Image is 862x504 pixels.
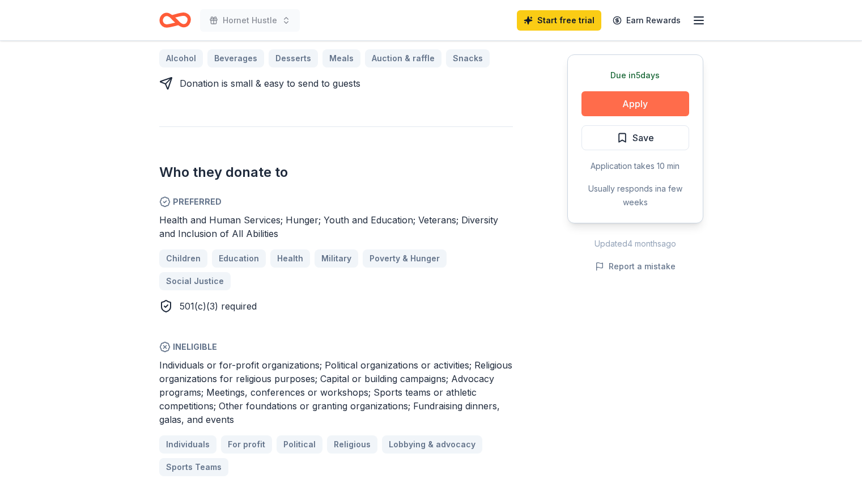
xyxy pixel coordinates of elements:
[334,438,371,451] span: Religious
[581,125,689,150] button: Save
[567,237,703,251] div: Updated 4 months ago
[321,252,351,265] span: Military
[322,49,360,67] a: Meals
[166,460,222,474] span: Sports Teams
[277,435,322,454] a: Political
[159,7,191,33] a: Home
[581,182,689,209] div: Usually responds in a few weeks
[283,438,316,451] span: Political
[159,340,513,354] span: Ineligible
[159,359,512,425] span: Individuals or for-profit organizations; Political organizations or activities; Religious organiz...
[166,438,210,451] span: Individuals
[159,214,498,239] span: Health and Human Services; Hunger; Youth and Education; Veterans; Diversity and Inclusion of All ...
[581,159,689,173] div: Application takes 10 min
[221,435,272,454] a: For profit
[517,10,601,31] a: Start free trial
[370,252,440,265] span: Poverty & Hunger
[595,260,676,273] button: Report a mistake
[166,274,224,288] span: Social Justice
[159,195,513,209] span: Preferred
[389,438,475,451] span: Lobbying & advocacy
[219,252,259,265] span: Education
[200,9,300,32] button: Hornet Hustle
[365,49,441,67] a: Auction & raffle
[327,435,377,454] a: Religious
[632,130,654,145] span: Save
[159,272,231,290] a: Social Justice
[223,14,277,27] span: Hornet Hustle
[159,458,228,476] a: Sports Teams
[581,91,689,116] button: Apply
[159,163,513,181] h2: Who they donate to
[277,252,303,265] span: Health
[270,249,310,268] a: Health
[166,252,201,265] span: Children
[269,49,318,67] a: Desserts
[180,77,360,90] div: Donation is small & easy to send to guests
[180,300,257,312] span: 501(c)(3) required
[363,249,447,268] a: Poverty & Hunger
[159,249,207,268] a: Children
[581,69,689,82] div: Due in 5 days
[159,435,216,454] a: Individuals
[207,49,264,67] a: Beverages
[212,249,266,268] a: Education
[382,435,482,454] a: Lobbying & advocacy
[228,438,265,451] span: For profit
[159,49,203,67] a: Alcohol
[315,249,358,268] a: Military
[446,49,490,67] a: Snacks
[606,10,687,31] a: Earn Rewards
